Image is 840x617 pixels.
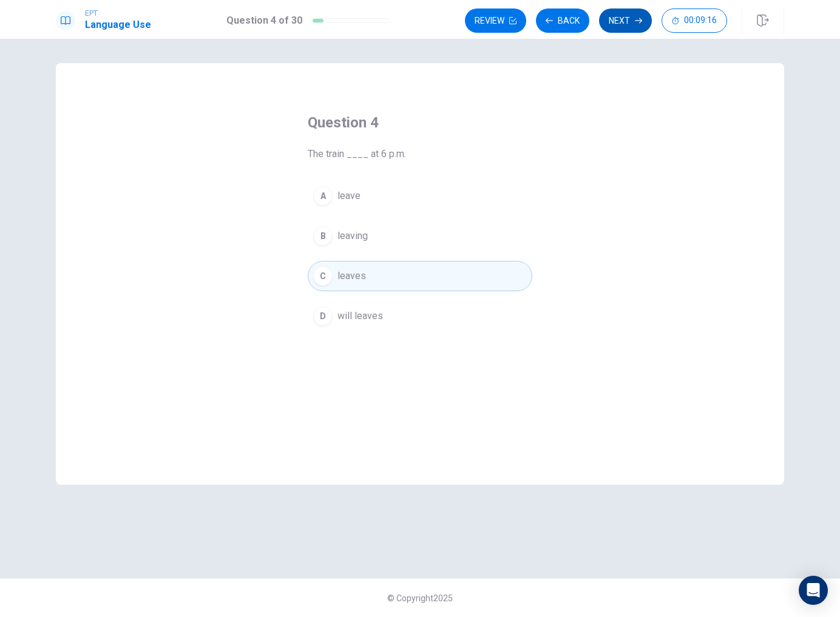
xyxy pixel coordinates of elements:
[337,269,366,283] span: leaves
[662,8,727,33] button: 00:09:16
[799,576,828,605] div: Open Intercom Messenger
[85,9,151,18] span: EPT
[308,113,532,132] h4: Question 4
[308,301,532,331] button: Dwill leaves
[308,261,532,291] button: Cleaves
[313,306,333,326] div: D
[337,229,368,243] span: leaving
[308,221,532,251] button: Bleaving
[337,189,361,203] span: leave
[308,181,532,211] button: Aleave
[465,8,526,33] button: Review
[313,266,333,286] div: C
[387,593,453,603] span: © Copyright 2025
[684,16,717,25] span: 00:09:16
[313,226,333,246] div: B
[599,8,652,33] button: Next
[308,147,532,161] span: The train ____ at 6 p.m.
[536,8,589,33] button: Back
[85,18,151,32] h1: Language Use
[313,186,333,206] div: A
[337,309,383,323] span: will leaves
[226,13,302,28] h1: Question 4 of 30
